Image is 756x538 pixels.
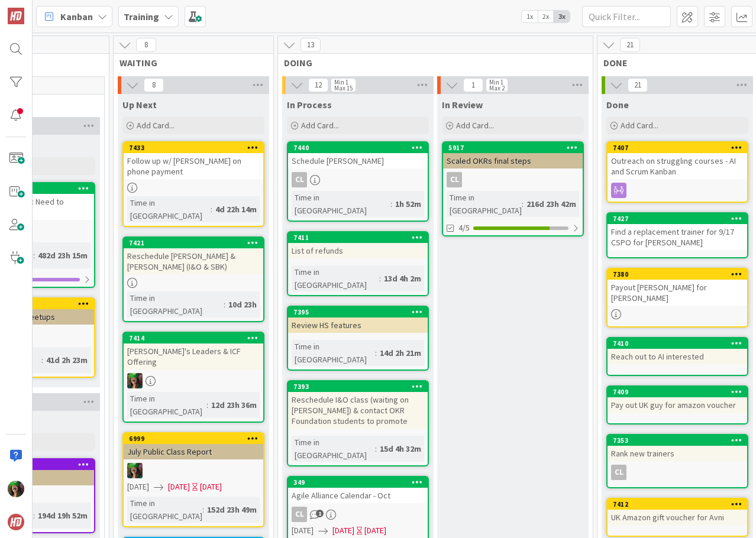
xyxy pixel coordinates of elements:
[202,503,204,516] span: :
[43,354,91,367] div: 41d 2h 23m
[124,142,263,179] div: 7433Follow up w/ [PERSON_NAME] on phone payment
[168,481,190,493] span: [DATE]
[293,234,428,242] div: 7411
[443,142,583,168] div: 5917Scaled OKRs final steps
[122,236,264,322] a: 7421Reschedule [PERSON_NAME] & [PERSON_NAME] (I&O & SBK)Time in [GEOGRAPHIC_DATA]:10d 23h
[611,465,626,480] div: CL
[211,203,212,216] span: :
[522,197,524,210] span: :
[606,337,748,376] a: 7410Reach out to AI interested
[8,481,24,497] img: SL
[208,398,260,411] div: 12d 23h 36m
[124,11,159,22] b: Training
[8,514,24,530] img: avatar
[608,510,747,525] div: UK Amazon gift voucher for Avni
[287,231,429,296] a: 7411List of refundsTime in [GEOGRAPHIC_DATA]:13d 4h 2m
[292,172,307,187] div: CL
[288,507,428,522] div: CL
[124,444,263,459] div: July Public Class Report
[292,265,379,291] div: Time in [GEOGRAPHIC_DATA]
[377,346,424,359] div: 14d 2h 21m
[608,213,747,250] div: 7427Find a replacement trainer for 9/17 CSPO for [PERSON_NAME]
[613,388,747,396] div: 7409
[288,142,428,153] div: 7440
[522,11,538,22] span: 1x
[608,213,747,224] div: 7427
[443,153,583,168] div: Scaled OKRs final steps
[200,481,222,493] div: [DATE]
[608,280,747,306] div: Payout [PERSON_NAME] for [PERSON_NAME]
[292,340,375,366] div: Time in [GEOGRAPHIC_DATA]
[582,6,671,27] input: Quick Filter...
[448,144,583,152] div: 5917
[606,385,748,424] a: 7409Pay out UK guy for amazon voucher
[606,141,748,203] a: 7407Outreach on struggling courses - AI and Scrum Kanban
[608,338,747,364] div: 7410Reach out to AI interested
[456,120,494,131] span: Add Card...
[124,333,263,343] div: 7414
[292,191,390,217] div: Time in [GEOGRAPHIC_DATA]
[332,524,354,537] span: [DATE]
[608,435,747,461] div: 7353Rank new trainers
[287,99,332,111] span: In Process
[284,57,578,69] span: DOING
[127,463,143,478] img: SL
[122,141,264,227] a: 7433Follow up w/ [PERSON_NAME] on phone paymentTime in [GEOGRAPHIC_DATA]:4d 22h 14m
[288,307,428,317] div: 7395
[621,120,658,131] span: Add Card...
[144,78,164,92] span: 8
[608,446,747,461] div: Rank new trainers
[136,38,156,52] span: 8
[375,346,377,359] span: :
[287,380,429,466] a: 7393Reschedule I&O class (waiting on [PERSON_NAME]) & contact OKR Foundation students to promoteT...
[288,307,428,333] div: 7395Review HS features
[608,142,747,153] div: 7407
[316,510,324,517] span: 1
[122,332,264,423] a: 7414[PERSON_NAME]'s Leaders & ICF OfferingSLTime in [GEOGRAPHIC_DATA]:12d 23h 36m
[608,338,747,349] div: 7410
[606,434,748,488] a: 7353Rank new trainersCL
[124,373,263,388] div: SL
[608,224,747,250] div: Find a replacement trainer for 9/17 CSPO for [PERSON_NAME]
[442,99,483,111] span: In Review
[129,239,263,247] div: 7421
[608,465,747,480] div: CL
[301,38,321,52] span: 13
[334,85,353,91] div: Max 15
[124,238,263,274] div: 7421Reschedule [PERSON_NAME] & [PERSON_NAME] (I&O & SBK)
[124,433,263,459] div: 6999July Public Class Report
[124,248,263,274] div: Reschedule [PERSON_NAME] & [PERSON_NAME] (I&O & SBK)
[613,215,747,223] div: 7427
[124,433,263,444] div: 6999
[292,524,314,537] span: [DATE]
[124,343,263,370] div: [PERSON_NAME]'s Leaders & ICF Offering
[606,498,748,537] a: 7412UK Amazon gift voucher for Avni
[292,436,375,462] div: Time in [GEOGRAPHIC_DATA]
[293,144,428,152] div: 7440
[129,334,263,342] div: 7414
[379,272,381,285] span: :
[33,249,35,262] span: :
[463,78,483,92] span: 1
[608,387,747,397] div: 7409
[447,191,522,217] div: Time in [GEOGRAPHIC_DATA]
[212,203,260,216] div: 4d 22h 14m
[288,243,428,258] div: List of refunds
[613,144,747,152] div: 7407
[489,79,503,85] div: Min 1
[608,499,747,525] div: 7412UK Amazon gift voucher for Avni
[524,197,579,210] div: 216d 23h 42m
[288,477,428,503] div: 349Agile Alliance Calendar - Oct
[287,306,429,371] a: 7395Review HS featuresTime in [GEOGRAPHIC_DATA]:14d 2h 21m
[608,387,747,413] div: 7409Pay out UK guy for amazon voucher
[390,197,392,210] span: :
[288,232,428,258] div: 7411List of refunds
[288,317,428,333] div: Review HS features
[127,373,143,388] img: SL
[443,172,583,187] div: CL
[293,478,428,487] div: 349
[35,509,91,522] div: 194d 19h 52m
[127,196,211,222] div: Time in [GEOGRAPHIC_DATA]
[41,354,43,367] span: :
[288,142,428,168] div: 7440Schedule [PERSON_NAME]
